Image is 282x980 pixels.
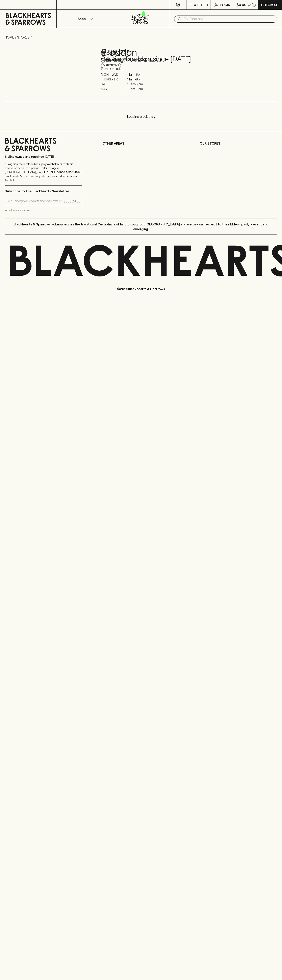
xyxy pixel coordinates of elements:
a: STORES [17,35,30,39]
a: HOME [5,35,14,39]
p: It is against the law to sell or supply alcohol to, or to obtain alcohol on behalf of a person un... [5,162,82,182]
p: Checkout [261,2,279,7]
p: OTHER AREAS [102,141,180,146]
button: SUBSCRIBE [62,197,82,206]
input: e.g. jane@blackheartsandsparrows.com.au [8,198,62,204]
p: SUBSCRIBE [63,199,80,204]
p: Shop [78,16,86,21]
button: Shop [57,10,113,28]
p: OUR STORES [200,141,277,146]
p: 0 [253,4,255,6]
p: Wishlist [194,2,209,7]
p: ⠀ [57,2,60,7]
strong: Liquor License #32064953 [44,170,81,174]
p: Subscribe to The Blackhearts Newsletter [5,189,82,194]
p: Loading products... [4,114,278,119]
p: Blackhearts & Sparrows acknowledges the traditional Custodians of land throughout [GEOGRAPHIC_DAT... [8,222,274,231]
p: Sibling owned and run since [DATE] [5,155,82,159]
input: Try "Pinot noir" [184,16,274,22]
p: $0.00 [237,2,246,7]
p: Login [220,2,230,7]
p: We will never spam you [5,208,82,212]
